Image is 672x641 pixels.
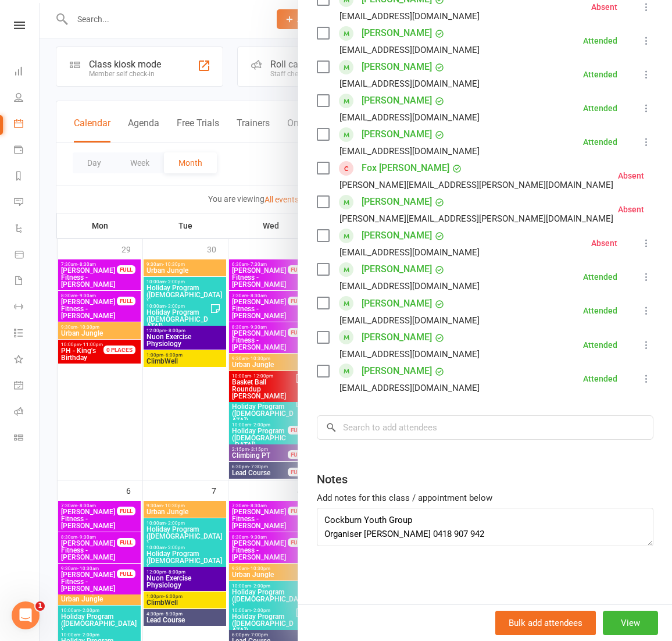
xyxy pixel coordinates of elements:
div: Absent [591,3,617,11]
div: Attended [583,70,617,79]
div: [EMAIL_ADDRESS][DOMAIN_NAME] [339,245,480,260]
div: [EMAIL_ADDRESS][DOMAIN_NAME] [339,9,480,24]
a: [PERSON_NAME] [362,125,432,144]
div: Attended [583,273,617,281]
a: [PERSON_NAME] [362,362,432,380]
a: Calendar [14,112,40,138]
div: [EMAIL_ADDRESS][DOMAIN_NAME] [339,76,480,91]
a: [PERSON_NAME] [362,58,432,76]
a: [PERSON_NAME] [362,91,432,110]
a: People [14,86,40,112]
div: [EMAIL_ADDRESS][DOMAIN_NAME] [339,110,480,125]
a: Class kiosk mode [14,426,40,452]
div: Attended [583,104,617,112]
a: [PERSON_NAME] [362,294,432,313]
a: [PERSON_NAME] [362,193,432,211]
div: [EMAIL_ADDRESS][DOMAIN_NAME] [339,347,480,362]
div: [EMAIL_ADDRESS][DOMAIN_NAME] [339,380,480,396]
a: [PERSON_NAME] [362,226,432,245]
div: Attended [583,341,617,349]
div: [EMAIL_ADDRESS][DOMAIN_NAME] [339,42,480,58]
a: What's New [14,347,40,373]
div: [PERSON_NAME][EMAIL_ADDRESS][PERSON_NAME][DOMAIN_NAME] [339,211,613,226]
input: Search to add attendees [317,415,653,440]
div: Absent [618,205,644,213]
a: [PERSON_NAME] [362,328,432,347]
button: View [603,611,658,635]
a: General attendance kiosk mode [14,373,40,400]
a: [PERSON_NAME] [362,260,432,279]
div: Attended [583,37,617,45]
div: Absent [618,172,644,180]
a: [PERSON_NAME] [362,24,432,42]
a: Product Sales [14,243,40,269]
div: Attended [583,307,617,315]
iframe: Intercom live chat [12,601,40,629]
span: 1 [35,601,45,611]
a: Fox [PERSON_NAME] [362,159,449,177]
div: Add notes for this class / appointment below [317,491,653,505]
div: [EMAIL_ADDRESS][DOMAIN_NAME] [339,144,480,159]
div: Attended [583,138,617,146]
a: Payments [14,138,40,164]
div: [PERSON_NAME][EMAIL_ADDRESS][PERSON_NAME][DOMAIN_NAME] [339,177,613,193]
div: [EMAIL_ADDRESS][DOMAIN_NAME] [339,279,480,294]
div: Notes [317,471,348,487]
a: Roll call kiosk mode [14,400,40,426]
a: Dashboard [14,59,40,86]
div: Absent [591,239,617,247]
div: [EMAIL_ADDRESS][DOMAIN_NAME] [339,313,480,328]
a: Reports [14,164,40,190]
div: Attended [583,375,617,383]
button: Bulk add attendees [495,611,596,635]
